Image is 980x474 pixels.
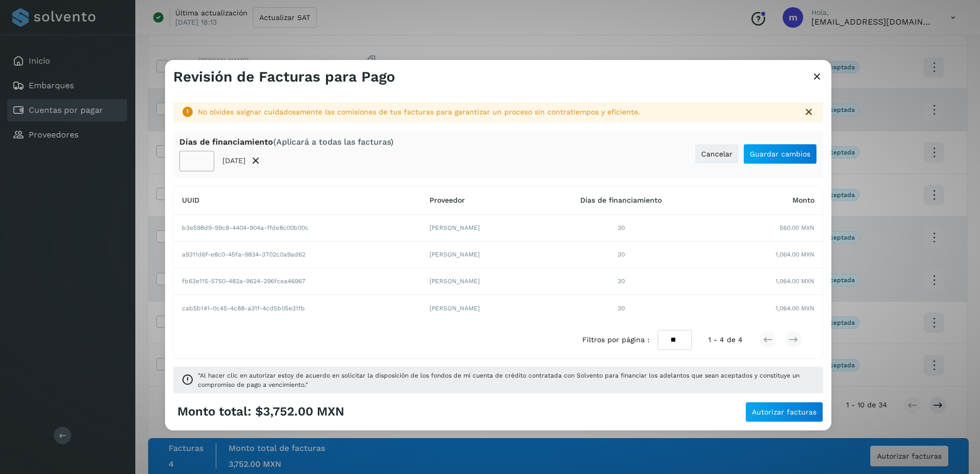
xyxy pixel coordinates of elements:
span: Monto total: [177,404,251,419]
td: 30 [536,295,705,322]
span: Días de financiamiento [580,196,662,204]
td: [PERSON_NAME] [421,295,537,322]
span: Monto [792,196,814,204]
span: Filtros por página : [582,334,649,345]
p: [DATE] [222,156,246,165]
td: 30 [536,268,705,295]
td: 30 [536,215,705,242]
h3: Revisión de Facturas para Pago [173,68,395,86]
span: Proveedor [430,196,465,204]
span: "Al hacer clic en autorizar estoy de acuerdo en solicitar la disposición de los fondos de mi cuen... [198,371,815,389]
td: 30 [536,242,705,268]
div: Días de financiamiento [179,137,394,147]
span: 1,064.00 MXN [775,304,814,313]
span: 1 - 4 de 4 [708,334,743,345]
div: No olvides asignar cuidadosamente las comisiones de tus facturas para garantizar un proceso sin c... [198,107,794,117]
span: $3,752.00 MXN [255,404,344,419]
td: cab5b141-0c45-4c88-a31f-4cd5b05e31fb [174,295,421,322]
span: Autorizar facturas [752,408,816,416]
span: 1,064.00 MXN [775,276,814,286]
span: 560.00 MXN [780,223,814,232]
span: Cancelar [701,150,732,157]
span: (Aplicará a todas las facturas) [273,137,394,147]
td: b3e598d9-99c8-4404-904a-ffde8c00b00c [174,215,421,242]
span: 1,064.00 MXN [775,250,814,259]
td: a9311d6f-e8c0-45fa-9834-3702c0a9ad62 [174,242,421,268]
span: Guardar cambios [750,150,810,157]
button: Autorizar facturas [745,402,823,422]
button: Guardar cambios [743,144,817,164]
td: fb63e115-5750-482a-9624-296fcea46967 [174,268,421,295]
td: [PERSON_NAME] [421,242,537,268]
td: [PERSON_NAME] [421,268,537,295]
span: UUID [182,196,199,204]
td: [PERSON_NAME] [421,215,537,242]
button: Cancelar [695,144,739,164]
